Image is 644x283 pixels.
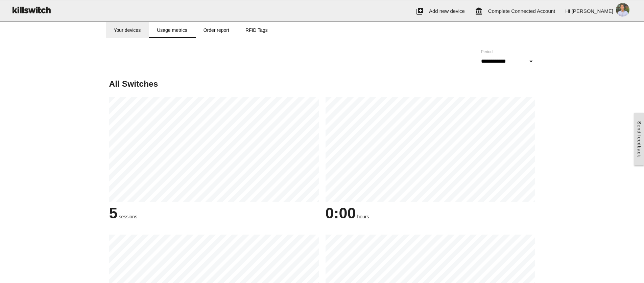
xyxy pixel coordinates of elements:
[634,113,644,165] a: Send feedback
[106,22,149,38] a: Your devices
[195,22,237,38] a: Order report
[572,8,613,14] span: [PERSON_NAME]
[119,214,137,219] span: sessions
[565,8,570,14] span: Hi
[10,0,52,19] img: ks-logo-black-160-b.png
[109,79,535,88] h5: All Switches
[416,0,424,22] i: add_to_photos
[149,22,195,38] a: Usage metrics
[357,214,369,219] span: hours
[481,49,493,55] label: Period
[429,8,465,14] span: Add new device
[237,22,276,38] a: RFID Tags
[475,0,483,22] i: account_balance
[109,204,118,222] span: 5
[488,8,555,14] span: Complete Connected Account
[613,0,632,19] img: ACg8ocKlNS8UkOrKvqlvbnz9fjiZNzy_Xb3PM6dYKiZ9OrNxAdSqobvc=s96-c
[326,204,356,222] span: 0:00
